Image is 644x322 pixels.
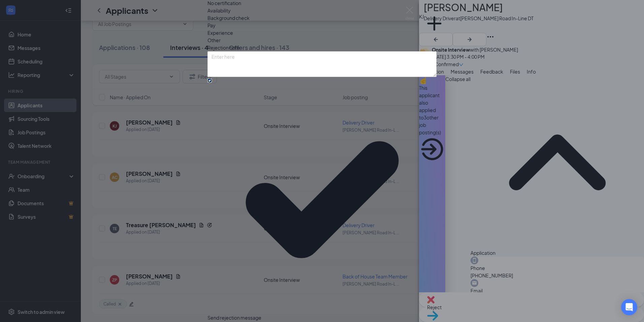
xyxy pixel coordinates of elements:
[207,22,216,29] span: Pay
[207,85,437,314] svg: Checkmark
[207,14,250,22] span: Background check
[207,36,221,44] span: Other
[207,7,231,14] span: Availability
[207,45,240,51] span: Rejection note
[621,299,637,315] div: Open Intercom Messenger
[207,29,233,36] span: Experience
[207,78,212,83] input: Send rejection messageIf unchecked, the applicant will not receive a rejection notification.
[207,314,437,321] div: Send rejection message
